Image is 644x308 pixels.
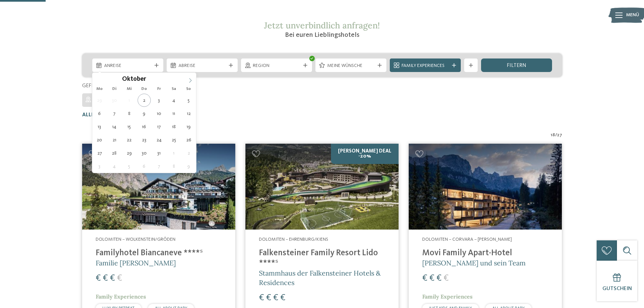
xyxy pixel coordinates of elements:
span: Abreise [178,63,226,69]
span: November 4, 2025 [108,160,121,173]
span: Oktober 29, 2025 [123,146,136,160]
span: November 5, 2025 [123,160,136,173]
span: Oktober 10, 2025 [152,107,166,120]
span: Family Experiences [422,293,473,300]
span: Mo [92,87,107,91]
span: Alle Filter löschen [82,112,136,118]
span: November 3, 2025 [93,160,106,173]
span: November 6, 2025 [138,160,151,173]
span: September 30, 2025 [108,94,121,107]
span: November 2, 2025 [182,146,195,160]
img: Familienhotels gesucht? Hier findet ihr die besten! [82,144,235,230]
span: Oktober 22, 2025 [123,133,136,146]
span: Stammhaus der Falkensteiner Hotels & Residences [259,269,381,287]
span: Fr [151,87,166,91]
span: € [422,274,427,283]
span: Dolomiten – Corvara – [PERSON_NAME] [422,237,512,242]
span: Oktober 12, 2025 [182,107,195,120]
span: Oktober 5, 2025 [182,94,195,107]
span: Di [107,87,122,91]
span: Family Experiences [402,63,449,69]
span: November 9, 2025 [182,160,195,173]
span: Jetzt unverbindlich anfragen! [264,20,380,31]
span: Oktober 19, 2025 [182,120,195,133]
span: Oktober [122,76,146,83]
span: Gutschein [602,286,632,291]
span: Family Experiences [96,293,146,300]
span: Oktober 1, 2025 [123,94,136,107]
span: November 1, 2025 [167,146,181,160]
h4: Falkensteiner Family Resort Lido ****ˢ [259,248,385,268]
span: Oktober 15, 2025 [123,120,136,133]
span: Oktober 2, 2025 [138,94,151,107]
span: € [266,293,271,302]
span: Oktober 21, 2025 [108,133,121,146]
span: Anreise [104,63,151,69]
span: Oktober 20, 2025 [93,133,106,146]
span: Oktober 3, 2025 [152,94,166,107]
span: Oktober 9, 2025 [138,107,151,120]
span: So [181,87,196,91]
span: Region [253,63,300,69]
span: Oktober 18, 2025 [167,120,181,133]
span: Oktober 7, 2025 [108,107,121,120]
a: Gutschein [597,261,637,301]
span: Bei euren Lieblingshotels [285,32,359,39]
span: Oktober 14, 2025 [108,120,121,133]
span: 27 [557,132,562,139]
span: Meine Wünsche [327,63,375,69]
span: Oktober 11, 2025 [167,107,181,120]
span: September 29, 2025 [93,94,106,107]
span: 18 [551,132,555,139]
img: Familienhotels gesucht? Hier findet ihr die besten! [245,144,399,230]
span: Oktober 17, 2025 [152,120,166,133]
span: Oktober 26, 2025 [182,133,195,146]
span: Oktober 8, 2025 [123,107,136,120]
span: € [444,274,449,283]
span: Sa [166,87,181,91]
span: Do [137,87,151,91]
input: Year [146,75,168,82]
span: € [273,293,278,302]
span: Mi [122,87,137,91]
h4: Familyhotel Biancaneve ****ˢ [96,248,222,258]
span: Oktober 6, 2025 [93,107,106,120]
span: Oktober 24, 2025 [152,133,166,146]
span: Oktober 31, 2025 [152,146,166,160]
span: € [103,274,108,283]
span: € [280,293,285,302]
span: Oktober 28, 2025 [108,146,121,160]
span: € [259,293,264,302]
span: Dolomiten – Wolkenstein/Gröden [96,237,175,242]
span: / [555,132,557,139]
span: Oktober 23, 2025 [138,133,151,146]
h4: Movi Family Apart-Hotel [422,248,548,258]
span: Familie [PERSON_NAME] [96,259,176,267]
span: Oktober 27, 2025 [93,146,106,160]
span: € [110,274,115,283]
span: Oktober 4, 2025 [167,94,181,107]
span: € [436,274,442,283]
span: Dolomiten – Ehrenburg/Kiens [259,237,328,242]
img: Familienhotels gesucht? Hier findet ihr die besten! [409,144,562,230]
span: € [96,274,101,283]
span: [PERSON_NAME] und sein Team [422,259,526,267]
span: Oktober 25, 2025 [167,133,181,146]
span: Oktober 13, 2025 [93,120,106,133]
span: Oktober 16, 2025 [138,120,151,133]
span: Oktober 30, 2025 [138,146,151,160]
span: € [117,274,122,283]
span: € [429,274,434,283]
span: November 8, 2025 [167,160,181,173]
span: Gefiltert nach: [82,83,125,89]
span: filtern [507,63,526,68]
span: November 7, 2025 [152,160,166,173]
